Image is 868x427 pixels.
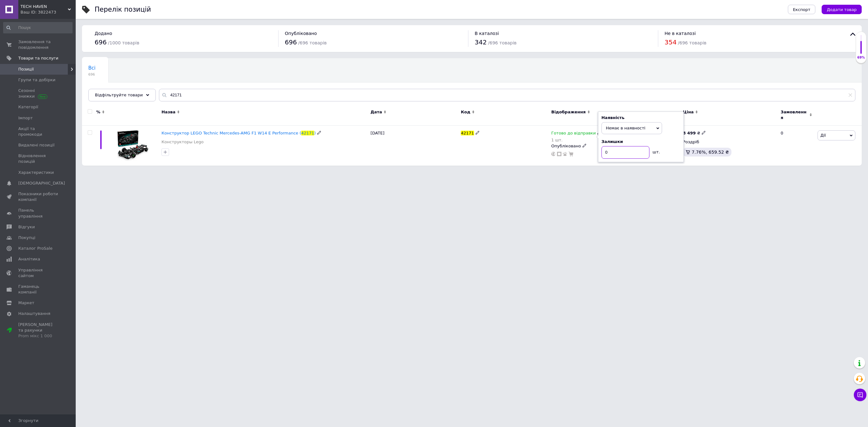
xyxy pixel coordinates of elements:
[854,389,866,401] button: Чат з покупцем
[161,109,175,115] span: Назва
[95,38,107,46] span: 696
[683,109,694,115] span: Ціна
[371,109,382,115] span: Дата
[551,143,680,149] div: Опубліковано
[18,300,34,306] span: Маркет
[18,104,38,110] span: Категорії
[601,139,680,145] div: Залишки
[18,126,58,137] span: Акції та промокоди
[18,311,50,316] span: Налаштування
[285,31,317,36] span: Опубліковано
[551,138,601,142] div: 1 шт.
[18,88,58,99] span: Сезонні знижки
[285,38,297,46] span: 696
[18,115,33,121] span: Імпорт
[692,150,729,155] span: 7.76%, 659.52 ₴
[88,72,96,77] span: 696
[95,93,143,97] span: Відфільтруйте товари
[161,139,204,145] a: Конструкторы Lego
[18,39,58,50] span: Замовлення та повідомлення
[18,170,54,175] span: Характеристики
[683,131,696,135] b: 8 499
[161,131,301,135] span: Конструктор LEGO Technic Mercedes-AMG F1 W14 E Performance (
[18,153,58,164] span: Відновлення позицій
[18,208,58,219] span: Панель управління
[822,5,862,14] button: Додати товар
[96,109,100,115] span: %
[314,131,316,135] span: )
[678,40,706,45] span: / 696 товарів
[95,6,151,13] div: Перелік позицій
[475,38,487,46] span: 342
[21,4,68,9] span: TECH HAVEN
[18,322,58,339] span: [PERSON_NAME] та рахунки
[683,139,775,145] div: Роздріб
[18,256,40,262] span: Аналітика
[298,40,326,45] span: / 696 товарів
[21,9,76,15] div: Ваш ID: 3822473
[856,55,866,60] div: 69%
[18,246,52,251] span: Каталог ProSale
[665,38,677,46] span: 354
[683,130,706,136] div: ₴
[827,7,857,12] span: Додати товар
[461,109,470,115] span: Код
[18,55,58,61] span: Товари та послуги
[18,191,58,202] span: Показники роботи компанії
[108,40,139,45] span: / 1000 товарів
[551,131,596,137] span: Готово до відправки
[601,115,680,121] div: Наявність
[606,126,645,130] span: Немає в наявності
[18,284,58,295] span: Гаманець компанії
[18,333,58,339] div: Prom мікс 1 000
[18,180,65,186] span: [DEMOGRAPHIC_DATA]
[95,31,112,36] span: Додано
[161,131,316,135] a: Конструктор LEGO Technic Mercedes-AMG F1 W14 E Performance (42171)
[3,22,73,33] input: Пошук
[88,65,96,71] span: Всі
[18,235,35,241] span: Покупці
[820,133,826,138] span: Дії
[18,77,56,83] span: Групи та добірки
[461,131,474,135] span: 42171
[793,7,811,12] span: Експорт
[665,31,696,36] span: Не в каталозі
[788,5,816,14] button: Експорт
[117,130,149,161] img: Конструктор LEGO Technic Mercedes-AMG F1 W14 E Performance (42171)
[551,109,586,115] span: Відображення
[369,126,460,166] div: [DATE]
[781,109,808,121] span: Замовлення
[159,89,855,101] input: Пошук по назві позиції, артикулу і пошуковим запитам
[301,131,314,135] span: 42171
[18,224,35,230] span: Відгуки
[777,126,816,166] div: 0
[649,146,662,155] div: шт.
[18,142,55,148] span: Видалені позиції
[18,267,58,279] span: Управління сайтом
[475,31,499,36] span: В каталозі
[488,40,516,45] span: / 696 товарів
[18,66,34,72] span: Позиції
